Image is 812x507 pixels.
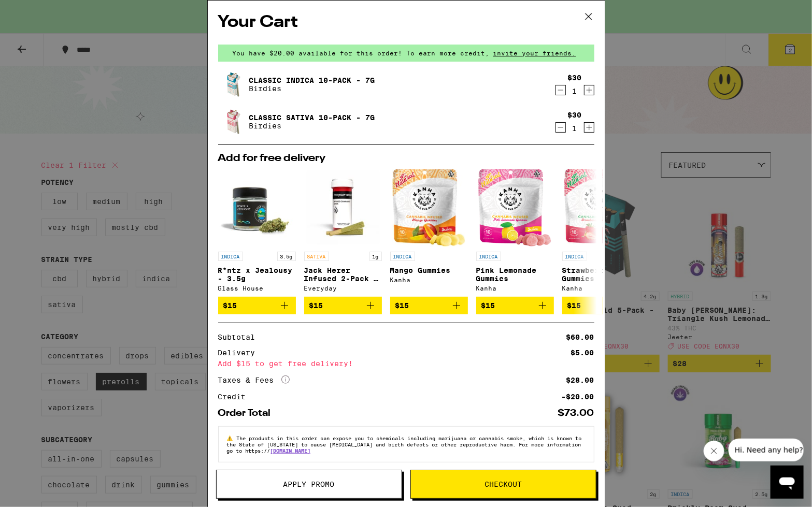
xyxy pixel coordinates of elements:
[476,266,554,283] p: Pink Lemonade Gummies
[218,70,247,99] img: Classic Indica 10-Pack - 7g
[410,470,596,499] button: Checkout
[218,266,296,283] p: R*ntz x Jealousy - 3.5g
[227,435,237,441] span: ⚠️
[304,169,382,297] a: Open page for Jack Herer Infused 2-Pack - 1g from Everyday
[476,285,554,292] div: Kanha
[476,297,554,314] button: Add to bag
[395,301,409,310] span: $15
[218,45,594,62] div: You have $20.00 available for this order! To earn more credit,invite your friends.
[218,153,594,164] h2: Add for free delivery
[476,252,501,261] p: INDICA
[568,74,582,82] div: $30
[218,285,296,292] div: Glass House
[568,87,582,95] div: 1
[562,266,640,283] p: Strawberry Gummies
[568,111,582,119] div: $30
[771,466,804,499] iframe: Button to launch messaging window
[571,349,594,356] div: $5.00
[562,393,594,400] div: -$20.00
[249,113,375,122] a: Classic Sativa 10-Pack - 7g
[390,169,468,297] a: Open page for Mango Gummies from Kanha
[218,107,247,136] img: Classic Sativa 10-Pack - 7g
[304,266,382,283] p: Jack Herer Infused 2-Pack - 1g
[729,439,804,461] iframe: Message from company
[227,435,582,454] span: The products in this order can expose you to chemicals including marijuana or cannabis smoke, whi...
[584,85,594,95] button: Increment
[218,393,253,400] div: Credit
[304,169,382,247] img: Everyday - Jack Herer Infused 2-Pack - 1g
[218,334,263,341] div: Subtotal
[555,85,566,95] button: Decrement
[218,169,296,247] img: Glass House - R*ntz x Jealousy - 3.5g
[249,76,375,84] a: Classic Indica 10-Pack - 7g
[218,252,243,261] p: INDICA
[249,122,375,130] p: Birdies
[216,470,402,499] button: Apply Promo
[564,169,637,247] img: Kanha - Strawberry Gummies
[390,277,468,283] div: Kanha
[309,301,323,310] span: $15
[283,481,335,488] span: Apply Promo
[270,447,311,454] a: [DOMAIN_NAME]
[558,409,594,418] div: $73.00
[390,266,468,274] p: Mango Gummies
[218,11,594,34] h2: Your Cart
[568,124,582,133] div: 1
[476,169,554,297] a: Open page for Pink Lemonade Gummies from Kanha
[567,301,581,310] span: $15
[566,376,594,384] div: $28.00
[249,84,375,93] p: Birdies
[218,375,290,385] div: Taxes & Fees
[277,252,296,261] p: 3.5g
[304,252,329,261] p: SATIVA
[704,441,724,461] iframe: Close message
[218,409,278,418] div: Order Total
[233,50,490,56] span: You have $20.00 available for this order! To earn more credit,
[218,349,263,356] div: Delivery
[481,301,495,310] span: $15
[566,334,594,341] div: $60.00
[304,297,382,314] button: Add to bag
[223,301,237,310] span: $15
[562,252,587,261] p: INDICA
[555,122,566,133] button: Decrement
[562,297,640,314] button: Add to bag
[485,481,522,488] span: Checkout
[562,169,640,297] a: Open page for Strawberry Gummies from Kanha
[218,297,296,314] button: Add to bag
[218,169,296,297] a: Open page for R*ntz x Jealousy - 3.5g from Glass House
[562,285,640,292] div: Kanha
[390,297,468,314] button: Add to bag
[490,50,580,56] span: invite your friends.
[218,360,594,367] div: Add $15 to get free delivery!
[478,169,551,247] img: Kanha - Pink Lemonade Gummies
[392,169,465,247] img: Kanha - Mango Gummies
[369,252,382,261] p: 1g
[584,122,594,133] button: Increment
[390,252,415,261] p: INDICA
[304,285,382,292] div: Everyday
